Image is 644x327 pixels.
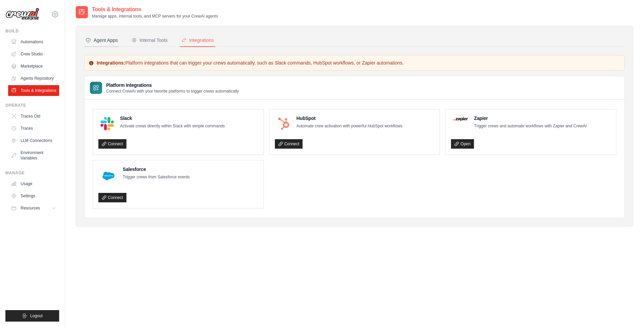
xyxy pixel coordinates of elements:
strong: Integrations: [97,60,125,66]
a: Connect [98,139,126,149]
img: Slack Logo [100,117,114,130]
h4: Zapier [474,115,587,122]
div: Internal Tools [132,37,168,44]
p: Platform integrations that can trigger your crews automatically, such as Slack commands, HubSpot ... [89,59,620,66]
h2: Tools & Integrations [92,5,218,14]
img: Logo [5,8,39,21]
div: Operate [5,103,59,108]
p: Automate crew activation with powerful HubSpot workflows [296,123,402,130]
button: Resources [8,203,59,213]
a: Connect [98,193,126,202]
p: Trigger crews and automate workflows with Zapier and CrewAI [474,123,587,130]
a: Tools & Integrations [8,85,59,96]
h4: Slack [120,115,225,122]
a: Settings [8,191,59,201]
a: Marketplace [8,61,59,72]
div: Integrations [181,37,214,44]
button: Logout [5,310,59,322]
div: Manage [5,170,59,176]
a: Environment Variables [8,147,59,163]
a: Connect [275,139,303,149]
span: Resources [21,205,40,211]
h4: Salesforce [123,166,190,173]
a: Open [451,139,474,149]
a: Automations [8,36,59,47]
button: Agent Apps [84,34,119,47]
img: Salesforce Logo [100,168,117,184]
p: Trigger crews from Salesforce events [123,174,190,181]
a: Agents Repository [8,73,59,84]
h4: HubSpot [296,115,402,122]
button: Integrations [180,34,215,47]
a: Traces [8,123,59,134]
h3: Platform Integrations [106,82,239,89]
a: LLM Connections [8,135,59,146]
p: Manage apps, internal tools, and MCP servers for your CrewAI agents [92,14,218,19]
a: Traces Old [8,111,59,122]
a: Usage [8,178,59,189]
button: Internal Tools [130,34,169,47]
p: Connect CrewAI with your favorite platforms to trigger crews automatically [106,89,239,94]
a: Crew Studio [8,49,59,59]
img: Zapier Logo [453,117,468,121]
div: Agent Apps [86,37,118,44]
p: Activate crews directly within Slack with simple commands [120,123,225,130]
img: HubSpot Logo [277,117,290,130]
span: Logout [30,313,43,319]
div: Build [5,28,59,34]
